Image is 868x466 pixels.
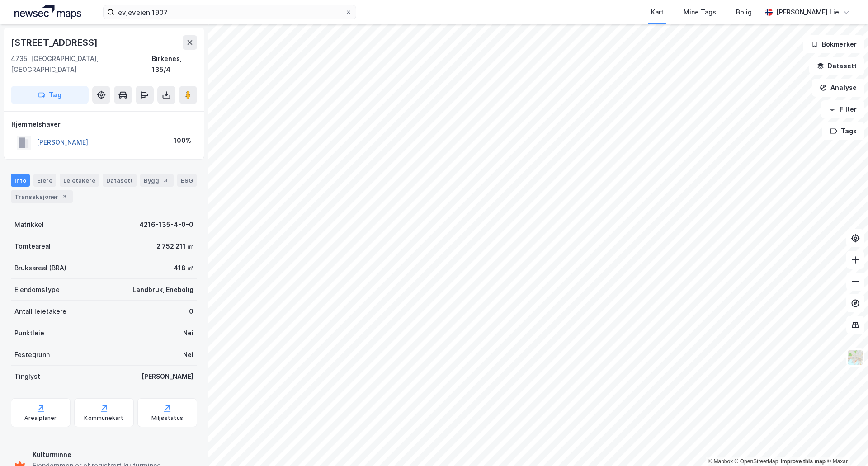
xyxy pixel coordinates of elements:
[151,414,183,422] div: Miljøstatus
[14,349,50,360] div: Festegrunn
[60,174,99,187] div: Leietakere
[156,241,193,252] div: 2 752 211 ㎡
[651,7,664,18] div: Kart
[14,328,44,339] div: Punktleie
[142,371,193,382] div: [PERSON_NAME]
[60,192,69,201] div: 3
[11,86,89,104] button: Tag
[177,174,197,187] div: ESG
[708,458,733,465] a: Mapbox
[14,284,60,295] div: Eiendomstype
[823,423,868,466] iframe: Chat Widget
[776,7,839,18] div: [PERSON_NAME] Lie
[823,423,868,466] div: Kontrollprogram for chat
[139,219,193,230] div: 4216-135-4-0-0
[11,174,30,187] div: Info
[14,241,51,252] div: Tomteareal
[14,263,66,273] div: Bruksareal (BRA)
[174,263,193,273] div: 418 ㎡
[781,458,826,465] a: Improve this map
[11,119,197,130] div: Hjemmelshaver
[84,414,123,422] div: Kommunekart
[14,5,81,19] img: logo.a4113a55bc3d86da70a041830d287a7e.svg
[24,414,57,422] div: Arealplaner
[14,219,44,230] div: Matrikkel
[183,328,193,339] div: Nei
[174,135,191,146] div: 100%
[803,35,864,53] button: Bokmerker
[821,100,864,118] button: Filter
[812,79,864,97] button: Analyse
[14,306,66,317] div: Antall leietakere
[11,53,152,75] div: 4735, [GEOGRAPHIC_DATA], [GEOGRAPHIC_DATA]
[847,349,864,366] img: Z
[183,349,193,360] div: Nei
[11,35,99,50] div: [STREET_ADDRESS]
[189,306,193,317] div: 0
[735,458,778,465] a: OpenStreetMap
[33,174,56,187] div: Eiere
[152,53,197,75] div: Birkenes, 135/4
[809,57,864,75] button: Datasett
[132,284,193,295] div: Landbruk, Enebolig
[14,371,40,382] div: Tinglyst
[684,7,716,18] div: Mine Tags
[114,5,345,19] input: Søk på adresse, matrikkel, gårdeiere, leietakere eller personer
[140,174,174,187] div: Bygg
[11,190,73,203] div: Transaksjoner
[161,176,170,185] div: 3
[822,122,864,140] button: Tags
[103,174,137,187] div: Datasett
[33,449,193,460] div: Kulturminne
[736,7,752,18] div: Bolig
